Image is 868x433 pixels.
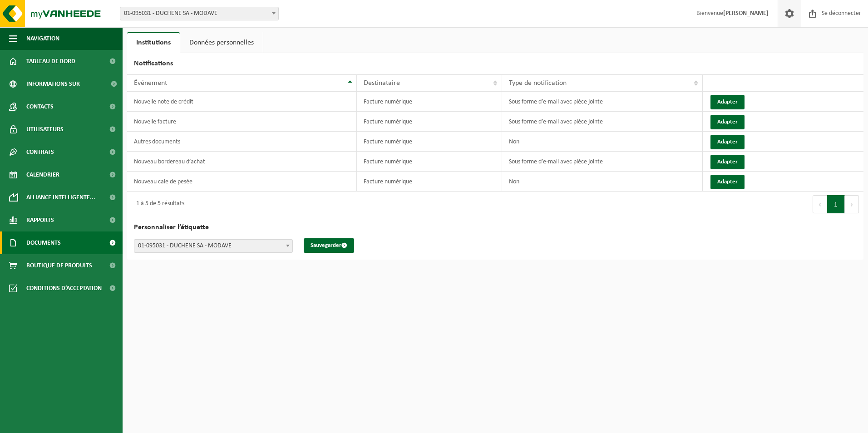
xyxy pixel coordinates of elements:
[127,112,357,132] td: Nouvelle facture
[357,112,502,132] td: Facture numérique
[357,132,502,152] td: Facture numérique
[502,132,703,152] td: Non
[134,239,293,253] span: 01-095031 - DUCHENE SA - MODAVE
[26,27,59,50] span: Navigation
[26,231,61,254] span: Documents
[710,155,745,169] button: Adapter
[134,240,292,252] span: 01-095031 - DUCHENE SA - MODAVE
[127,92,357,112] td: Nouvelle note de crédit
[134,79,167,87] span: Événement
[710,115,745,129] button: Adapter
[502,112,703,132] td: Sous forme d’e-mail avec pièce jointe
[120,7,279,20] span: 01-095031 - DUCHENE SA - MODAVE
[26,254,92,277] span: Boutique de produits
[26,163,59,186] span: Calendrier
[502,172,703,192] td: Non
[26,118,64,141] span: Utilisateurs
[357,172,502,192] td: Facture numérique
[127,217,863,238] h2: Personnaliser l’étiquette
[120,7,278,20] span: 01-095031 - DUCHENE SA - MODAVE
[502,152,703,172] td: Sous forme d’e-mail avec pièce jointe
[845,195,859,213] button: Prochain
[127,172,357,192] td: Nouveau cale de pesée
[132,196,184,212] div: 1 à 5 de 5 résultats
[364,79,400,87] span: Destinataire
[357,152,502,172] td: Facture numérique
[827,195,845,213] button: 1
[26,95,54,118] span: Contacts
[304,238,354,253] button: Sauvegarder
[26,50,75,73] span: Tableau de bord
[502,92,703,112] td: Sous forme d’e-mail avec pièce jointe
[127,32,180,53] a: Institutions
[710,175,745,189] button: Adapter
[696,10,769,17] font: Bienvenue
[127,53,863,74] h2: Notifications
[26,277,102,300] span: Conditions d’acceptation
[180,32,263,53] a: Données personnelles
[710,135,745,149] button: Adapter
[26,141,54,163] span: Contrats
[710,95,745,109] button: Adapter
[509,79,567,87] span: Type de notification
[723,10,769,17] strong: [PERSON_NAME]
[26,186,95,209] span: Alliance intelligente...
[127,152,357,172] td: Nouveau bordereau d’achat
[127,132,357,152] td: Autres documents
[357,92,502,112] td: Facture numérique
[311,242,341,248] font: Sauvegarder
[26,209,54,231] span: Rapports
[813,195,827,213] button: Précédent
[26,73,105,95] span: Informations sur l’entreprise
